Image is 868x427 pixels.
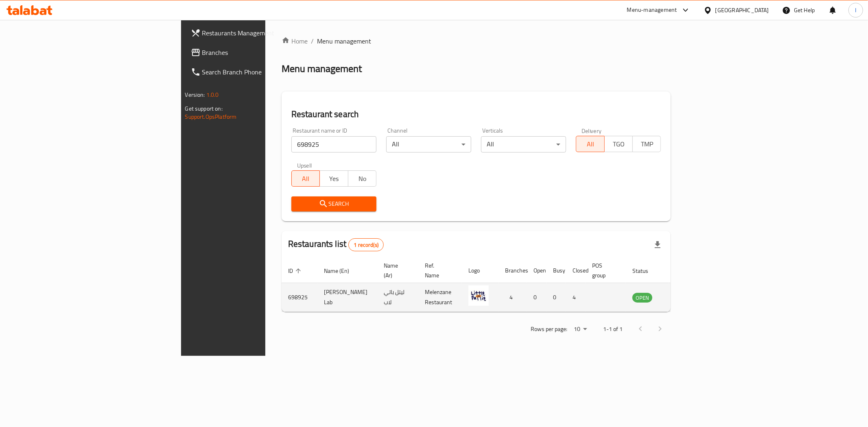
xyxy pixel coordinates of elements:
span: Name (Ar) [384,261,409,280]
input: Search for restaurant name or ID.. [291,136,376,152]
h2: Restaurant search [291,108,661,120]
td: Melenzane Restaurant [418,283,462,312]
a: Branches [184,43,326,62]
div: All [481,136,566,152]
span: Version: [185,89,205,100]
td: 4 [566,283,586,312]
span: All [579,138,601,150]
span: Status [632,266,659,276]
button: TGO [604,136,633,152]
span: I [855,6,856,15]
span: ID [288,266,304,276]
span: POS group [592,261,616,280]
td: 0 [527,283,547,312]
p: Rows per page: [531,324,567,334]
h2: Restaurants list [288,238,384,251]
span: No [352,173,373,185]
span: OPEN [632,293,652,303]
span: Yes [323,173,345,185]
span: TMP [636,138,658,150]
img: Little Pattie Lab [468,285,489,306]
div: Rows per page: [571,323,590,335]
span: 1 record(s) [349,241,383,249]
td: 0 [547,283,566,312]
span: Restaurants Management [202,28,319,38]
a: Restaurants Management [184,23,326,43]
table: enhanced table [282,258,697,312]
th: Action [669,258,697,283]
td: [PERSON_NAME] Lab [317,283,377,312]
span: 1.0.0 [206,89,219,100]
a: Search Branch Phone [184,62,326,82]
span: All [295,173,317,185]
span: Search [298,199,370,209]
span: TGO [608,138,630,150]
button: Yes [319,170,348,187]
td: 4 [498,283,527,312]
span: Branches [202,48,319,57]
button: All [291,170,320,187]
label: Upsell [297,162,312,168]
span: Name (En) [324,266,360,276]
div: All [386,136,471,152]
span: Ref. Name [425,261,452,280]
span: Search Branch Phone [202,67,319,77]
button: All [576,136,604,152]
th: Logo [462,258,498,283]
th: Open [527,258,547,283]
button: Search [291,196,376,211]
th: Branches [498,258,527,283]
a: Support.OpsPlatform [185,111,237,122]
label: Delivery [582,128,602,133]
button: TMP [632,136,661,152]
div: [GEOGRAPHIC_DATA] [715,6,769,15]
td: ليتل باتي لاب [377,283,418,312]
th: Busy [547,258,566,283]
span: Menu management [317,36,371,46]
span: Get support on: [185,103,223,114]
div: Export file [648,235,667,255]
div: Total records count [348,238,384,251]
p: 1-1 of 1 [603,324,623,334]
button: No [348,170,376,187]
th: Closed [566,258,586,283]
nav: breadcrumb [282,36,671,46]
div: Menu-management [627,5,677,15]
h2: Menu management [282,62,362,75]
